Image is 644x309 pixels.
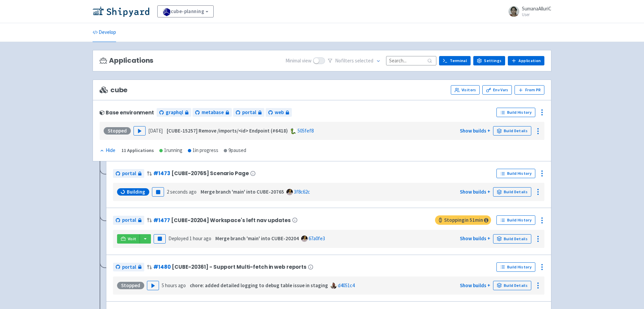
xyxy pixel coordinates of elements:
[113,169,144,178] a: portal
[100,147,116,154] button: Hide
[386,56,436,65] input: Search...
[460,282,490,289] a: Show builds +
[224,147,246,154] div: 9 paused
[113,216,144,225] a: portal
[493,281,531,290] a: Build Details
[122,216,136,224] span: portal
[355,57,373,64] span: selected
[285,57,312,65] span: Minimal view
[167,127,288,134] strong: [CUBE-15257] Remove /imports/<id> Endpoint (#6418)
[493,126,531,136] a: Build Details
[298,127,314,134] a: 505fef8
[242,109,256,116] span: portal
[504,6,551,17] a: SumanaAlluriC User
[193,108,232,117] a: metabase
[152,187,164,197] button: Pause
[117,282,144,289] div: Stopped
[473,56,505,65] a: Settings
[100,57,153,64] h3: Applications
[104,127,131,135] div: Stopped
[166,109,183,116] span: graphql
[171,217,290,223] span: [CUBE-20204] Workspace's left nav updates
[172,264,307,270] span: [CUBE-20361] - Support Multi-fetch in web reports
[190,235,211,242] time: 1 hour ago
[451,85,480,95] a: Visitors
[460,127,490,134] a: Show builds +
[100,86,127,94] span: cube
[121,147,154,154] div: 11 Applications
[162,282,186,289] time: 5 hours ago
[168,235,211,242] span: Deployed
[153,170,170,177] a: #1473
[122,170,136,177] span: portal
[522,12,551,17] small: User
[100,147,115,154] div: Hide
[275,109,284,116] span: web
[153,263,170,270] a: #1480
[93,6,149,17] img: Shipyard logo
[157,108,191,117] a: graphql
[496,215,535,225] a: Build History
[202,109,224,116] span: metabase
[335,57,373,65] span: No filter s
[167,189,197,195] time: 2 seconds ago
[482,85,512,95] a: Env Vars
[128,236,137,242] span: Visit
[188,147,218,154] div: 1 in progress
[493,187,531,197] a: Build Details
[309,235,325,242] a: 67a0fe3
[439,56,471,65] a: Terminal
[148,127,163,134] time: [DATE]
[113,263,144,272] a: portal
[515,85,544,95] button: From PR
[127,189,145,195] span: Building
[147,281,159,290] button: Play
[157,5,214,17] a: cube-planning
[338,282,355,289] a: d4051c4
[460,189,490,195] a: Show builds +
[233,108,264,117] a: portal
[159,147,182,154] div: 1 running
[171,170,249,176] span: [CUBE-20765] Scenario Page
[122,263,136,271] span: portal
[435,215,491,225] span: Stopping in 51 min
[522,5,551,12] span: SumanaAlluriC
[508,56,544,65] a: Application
[496,262,535,272] a: Build History
[266,108,292,117] a: web
[133,126,146,136] button: Play
[493,234,531,244] a: Build Details
[154,234,166,244] button: Pause
[153,217,170,224] a: #1477
[100,110,154,115] div: Base environment
[294,189,310,195] a: 3f8c62c
[460,235,490,242] a: Show builds +
[496,169,535,178] a: Build History
[496,108,535,117] a: Build History
[93,23,116,42] a: Develop
[201,189,284,195] strong: Merge branch 'main' into CUBE-20765
[190,282,328,289] strong: chore: added detailed logging to debug table issue in staging
[117,234,140,244] a: Visit
[215,235,299,242] strong: Merge branch 'main' into CUBE-20204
